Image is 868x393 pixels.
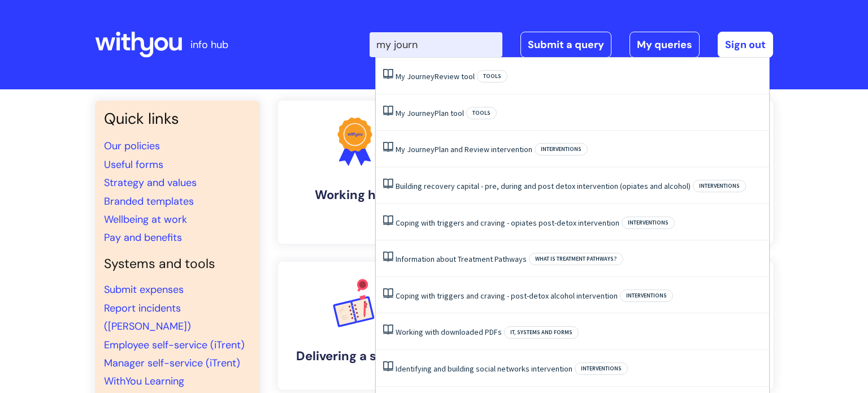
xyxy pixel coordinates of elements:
a: Sign out [718,32,773,58]
span: Interventions [620,290,673,302]
a: My JourneyReview tool [396,71,475,81]
h4: Working here [287,188,423,202]
span: Interventions [693,180,746,192]
span: Tools [477,70,507,83]
span: Interventions [575,362,628,375]
span: My [396,108,405,118]
a: Report incidents ([PERSON_NAME]) [104,301,191,333]
a: Our policies [104,139,160,153]
span: Interventions [535,143,588,156]
h4: Delivering a service [287,349,423,364]
input: Search [370,32,502,57]
span: My [396,144,405,154]
h4: Systems and tools [104,256,251,272]
a: Employee self-service (iTrent) [104,338,245,352]
span: Tools [466,107,497,119]
span: Journey [407,108,435,118]
a: My queries [630,32,700,58]
span: Journey [407,71,435,81]
a: My JourneyPlan and Review intervention [396,144,532,154]
a: Identifying and building social networks intervention [396,364,572,374]
span: What is Treatment Pathways? [529,253,623,265]
a: Building recovery capital - pre, during and post detox intervention (opiates and alcohol) [396,181,691,191]
div: | - [370,32,773,58]
span: IT, systems and forms [504,326,579,339]
a: Strategy and values [104,176,197,189]
span: My [396,71,405,81]
a: Wellbeing at work [104,213,187,226]
span: Interventions [622,217,675,229]
a: Working here [278,101,432,244]
a: Manager self-service (iTrent) [104,356,240,370]
a: Working with downloaded PDFs [396,327,502,337]
span: Journey [407,144,435,154]
a: Pay and benefits [104,231,182,244]
a: WithYou Learning [104,374,184,388]
p: info hub [190,36,228,54]
a: Information about Treatment Pathways [396,254,527,264]
a: My JourneyPlan tool [396,108,464,118]
a: Delivering a service [278,262,432,390]
a: Coping with triggers and craving - post-detox alcohol intervention [396,291,618,301]
a: Coping with triggers and craving - opiates post-detox intervention [396,218,619,228]
h3: Quick links [104,110,251,128]
a: Branded templates [104,195,194,208]
a: Submit a query [520,32,611,58]
a: Useful forms [104,158,163,171]
a: Submit expenses [104,283,184,296]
